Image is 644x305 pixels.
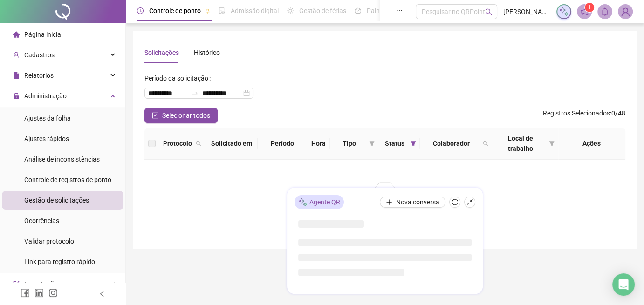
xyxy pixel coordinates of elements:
span: export [13,281,20,287]
th: Hora [307,128,330,160]
span: Cadastros [24,51,55,59]
span: check-square [152,112,158,119]
div: Open Intercom Messenger [612,273,635,296]
span: Controle de registros de ponto [24,176,111,183]
span: facebook [21,288,30,298]
span: filter [367,136,377,150]
span: search [196,141,201,146]
span: home [13,31,20,38]
span: Colaborador [424,138,479,149]
span: Validar protocolo [24,237,74,245]
span: Exportações [24,280,61,288]
span: Ajustes rápidos [24,135,69,142]
span: Tipo [334,138,366,149]
span: filter [411,141,416,146]
span: Status [382,138,407,149]
span: file [13,72,20,79]
div: Solicitações [144,47,179,58]
div: Ações [562,138,622,149]
span: Análise de inconsistências [24,156,100,163]
span: ellipsis [396,7,403,14]
span: Ocorrências [24,217,59,224]
sup: 1 [585,3,594,12]
span: dashboard [355,7,361,14]
span: [PERSON_NAME] treinamento [503,7,551,17]
img: sparkle-icon.fc2bf0ac1784a2077858766a79e2daf3.svg [298,197,308,207]
span: : 0 / 48 [543,108,625,123]
span: Admissão digital [231,7,279,14]
span: reload [452,199,458,205]
span: search [481,136,490,150]
span: user-add [13,52,20,58]
span: notification [580,7,589,16]
span: Link para registro rápido [24,258,95,265]
span: 1 [588,4,591,11]
span: search [194,136,203,150]
span: file-done [219,7,225,14]
span: search [485,8,492,15]
th: Solicitado em [205,128,258,160]
span: to [191,89,199,97]
img: sparkle-icon.fc2bf0ac1784a2077858766a79e2daf3.svg [559,7,569,17]
span: clock-circle [137,7,144,14]
span: shrink [466,199,473,205]
span: filter [409,136,418,150]
span: search [483,141,488,146]
span: Protocolo [163,138,192,149]
span: Relatórios [24,72,54,79]
span: instagram [48,288,58,298]
span: Painel do DP [367,7,403,14]
span: Gestão de solicitações [24,197,89,204]
span: Administração [24,92,67,100]
span: bell [601,7,609,16]
span: Nova conversa [396,197,439,207]
label: Período da solicitação [144,71,214,86]
div: Histórico [194,47,220,58]
span: Controle de ponto [149,7,201,14]
span: sun [287,7,294,14]
img: 85833 [618,5,632,19]
th: Período [258,128,307,160]
span: Gestão de férias [299,7,346,14]
span: Ajustes da folha [24,115,71,122]
div: Agente QR [295,195,344,209]
div: Não há dados [156,204,614,215]
span: Local de trabalho [496,133,545,154]
span: Registros Selecionados [543,109,610,117]
span: plus [386,199,392,205]
span: linkedin [34,288,44,298]
span: pushpin [205,8,210,14]
span: swap-right [191,89,199,97]
button: Selecionar todos [144,108,218,123]
span: filter [549,141,555,146]
span: filter [547,131,556,156]
span: filter [369,141,375,146]
span: left [99,291,105,297]
span: lock [13,93,20,99]
span: Página inicial [24,31,62,38]
button: Nova conversa [380,197,445,208]
span: Selecionar todos [162,110,210,121]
